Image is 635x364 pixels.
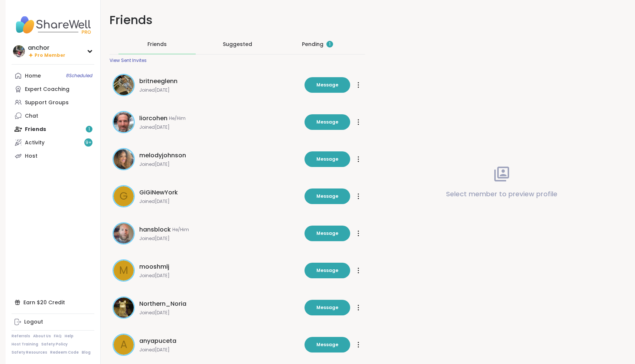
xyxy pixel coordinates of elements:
span: Joined [DATE] [139,310,300,316]
a: Logout [12,315,94,329]
div: Host [25,153,38,160]
a: Host Training [12,342,38,347]
a: Help [65,334,74,339]
span: Message [316,341,338,348]
span: mooshmlj [139,262,169,271]
a: Referrals [12,334,30,339]
span: Message [316,119,338,125]
img: liorcohen [114,112,134,132]
a: Chat [12,109,94,122]
span: Joined [DATE] [139,124,300,130]
a: Activity9+ [12,136,94,149]
span: 1 [329,41,330,47]
span: liorcohen [139,114,167,123]
a: Safety Policy [41,342,68,347]
a: Redeem Code [50,350,79,355]
span: He/Him [169,115,186,121]
div: Activity [25,139,45,147]
img: anchor [13,45,25,57]
button: Message [305,77,350,93]
span: a [120,337,127,352]
span: anyapuceta [139,337,176,345]
div: Earn $20 Credit [12,296,94,309]
img: melodyjohnson [114,149,134,169]
button: Message [305,151,350,167]
span: 8 Scheduled [66,73,92,79]
span: 9 + [85,140,92,146]
span: Northern_Noria [139,299,186,308]
img: britneeglenn [114,75,134,95]
a: About Us [33,334,51,339]
a: Safety Resources [12,350,47,355]
div: View Sent Invites [110,58,147,63]
span: Friends [147,40,167,48]
a: FAQ [54,334,62,339]
span: Message [316,230,338,237]
button: Message [305,337,350,352]
span: Pro Member [35,52,65,59]
h1: Friends [110,12,365,29]
div: Home [25,72,41,80]
span: Suggested [223,40,252,48]
span: hansblock [139,225,171,234]
button: Message [305,263,350,278]
a: Home8Scheduled [12,69,94,82]
img: hansblock [114,223,134,243]
span: Message [316,304,338,311]
img: Northern_Noria [114,298,134,318]
button: Message [305,114,350,130]
a: Blog [82,350,91,355]
span: Joined [DATE] [139,236,300,242]
button: Message [305,300,350,315]
span: Message [316,267,338,274]
div: Expert Coaching [25,86,69,93]
span: britneeglenn [139,77,178,86]
p: Select member to preview profile [446,189,557,199]
span: He/Him [172,227,189,233]
img: ShareWell Nav Logo [12,12,94,38]
div: Support Groups [25,99,69,106]
a: Support Groups [12,96,94,109]
span: Joined [DATE] [139,273,300,279]
button: Message [305,188,350,204]
span: Message [316,156,338,163]
span: Message [316,82,338,88]
span: Joined [DATE] [139,347,300,353]
button: Message [305,226,350,241]
span: Joined [DATE] [139,87,300,93]
span: G [120,188,128,204]
a: Expert Coaching [12,82,94,96]
span: Joined [DATE] [139,161,300,167]
div: Chat [25,112,38,120]
span: melodyjohnson [139,151,186,160]
span: m [119,263,128,278]
div: Pending [302,40,333,48]
div: Logout [24,318,43,326]
span: GiGiNewYork [139,188,178,197]
a: Host [12,149,94,163]
div: anchor [28,44,65,52]
span: Message [316,193,338,200]
span: Joined [DATE] [139,199,300,204]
